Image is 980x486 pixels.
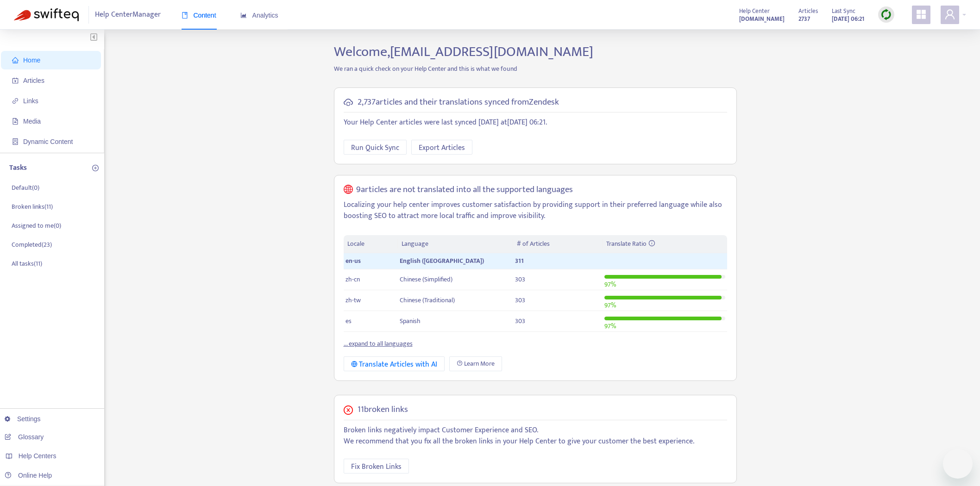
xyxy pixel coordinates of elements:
[12,98,19,104] span: link
[604,321,616,331] span: 97 %
[916,9,927,20] span: appstore
[739,13,785,24] a: [DOMAIN_NAME]
[344,459,409,474] button: Fix Broken Links
[92,165,99,171] span: plus-circle
[880,9,892,20] img: sync.dc5367851b00ba804db3.png
[5,433,44,441] a: Glossary
[351,359,438,370] div: Translate Articles with AI
[419,142,465,154] span: Export Articles
[240,12,247,19] span: area-chart
[398,235,513,253] th: Language
[344,405,353,415] span: close-circle
[182,12,216,19] span: Content
[400,274,452,285] span: Chinese (Simplified)
[351,142,399,154] span: Run Quick Sync
[798,14,810,24] strong: 2737
[23,118,41,125] span: Media
[344,425,727,447] p: Broken links negatively impact Customer Experience and SEO. We recommend that you fix all the bro...
[9,162,27,174] p: Tasks
[12,240,52,249] p: Completed ( 23 )
[358,97,559,108] h5: 2,737 articles and their translations synced from Zendesk
[95,6,161,24] span: Help Center Manager
[344,140,407,155] button: Run Quick Sync
[351,461,402,473] span: Fix Broken Links
[23,138,73,145] span: Dynamic Content
[344,185,353,195] span: global
[23,77,44,84] span: Articles
[344,338,413,349] a: ... expand to all languages
[944,9,955,20] span: user
[832,6,855,16] span: Last Sync
[346,274,360,285] span: zh-cn
[358,405,408,415] h5: 11 broken links
[400,316,421,326] span: Spanish
[604,279,616,290] span: 97 %
[400,255,484,266] span: English ([GEOGRAPHIC_DATA])
[400,295,455,305] span: Chinese (Traditional)
[464,359,495,369] span: Learn More
[739,6,770,16] span: Help Center
[346,316,352,326] span: es
[23,56,40,64] span: Home
[12,259,42,268] p: All tasks ( 11 )
[12,77,19,84] span: account-book
[344,199,727,222] p: Localizing your help center improves customer satisfaction by providing support in their preferre...
[327,64,744,74] p: We ran a quick check on your Help Center and this is what we found
[943,449,973,479] iframe: Button to launch messaging window
[12,183,39,193] p: Default ( 0 )
[515,255,524,266] span: 311
[346,295,361,305] span: zh-tw
[449,356,502,371] a: Learn More
[604,300,616,311] span: 97 %
[12,118,19,125] span: file-image
[182,12,188,19] span: book
[356,185,573,195] h5: 9 articles are not translated into all the supported languages
[739,14,785,24] strong: [DOMAIN_NAME]
[515,316,525,326] span: 303
[334,40,593,63] span: Welcome, [EMAIL_ADDRESS][DOMAIN_NAME]
[344,235,398,253] th: Locale
[344,98,353,107] span: cloud-sync
[344,117,727,128] p: Your Help Center articles were last synced [DATE] at [DATE] 06:21 .
[798,6,818,16] span: Articles
[23,97,38,105] span: Links
[12,221,61,231] p: Assigned to me ( 0 )
[832,14,864,24] strong: [DATE] 06:21
[12,138,19,145] span: container
[515,274,525,285] span: 303
[240,12,278,19] span: Analytics
[344,356,445,371] button: Translate Articles with AI
[14,8,79,21] img: Swifteq
[411,140,472,155] button: Export Articles
[346,255,361,266] span: en-us
[12,57,19,63] span: home
[19,452,57,460] span: Help Centers
[513,235,603,253] th: # of Articles
[5,472,52,479] a: Online Help
[5,415,41,423] a: Settings
[515,295,525,305] span: 303
[12,202,53,212] p: Broken links ( 11 )
[606,239,723,249] div: Translate Ratio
